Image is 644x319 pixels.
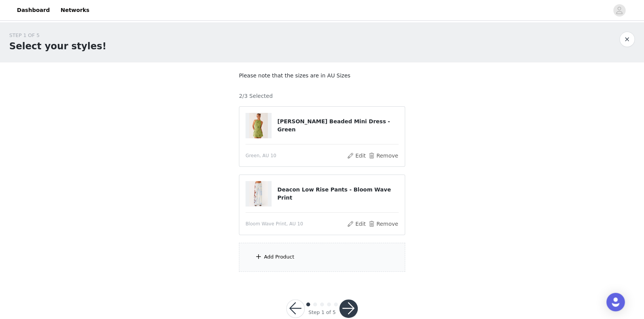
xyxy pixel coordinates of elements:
button: Edit [347,151,366,160]
button: Remove [368,219,399,228]
button: Remove [368,151,399,160]
span: Bloom Wave Print, AU 10 [245,220,303,227]
p: Please note that the sizes are in AU Sizes [239,72,405,80]
img: Leo Beaded Mini Dress - Green [249,113,268,138]
h4: [PERSON_NAME] Beaded Mini Dress - Green [277,118,399,134]
h4: 2/3 Selected [239,92,273,100]
img: Deacon Low Rise Pants - Bloom Wave Print [249,181,268,207]
div: STEP 1 OF 5 [9,32,107,39]
a: Networks [56,2,94,19]
div: Open Intercom Messenger [606,293,625,311]
span: Green, AU 10 [245,152,276,159]
div: Step 1 of 5 [308,309,335,316]
div: Add Product [264,253,294,261]
h1: Select your styles! [9,39,107,53]
button: Edit [347,219,366,228]
div: avatar [616,4,623,17]
a: Dashboard [12,2,54,19]
h4: Deacon Low Rise Pants - Bloom Wave Print [277,186,399,202]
